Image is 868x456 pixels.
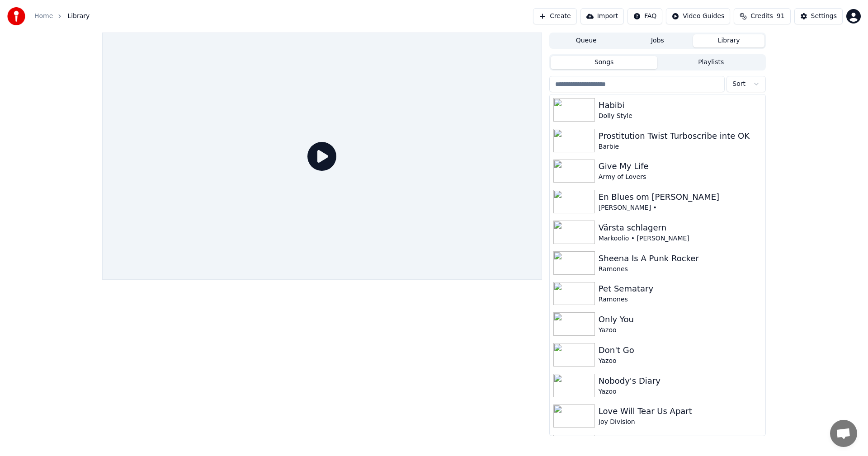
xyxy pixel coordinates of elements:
[599,313,762,326] div: Only You
[734,8,790,24] button: Credits91
[666,8,730,24] button: Video Guides
[777,12,785,21] span: 91
[599,130,762,142] div: Prostitution Twist Turboscribe inte OK
[599,418,762,427] div: Joy Division
[599,252,762,265] div: Sheena Is A Punk Rocker
[622,34,693,47] button: Jobs
[67,12,90,21] span: Library
[599,191,762,203] div: En Blues om [PERSON_NAME]
[811,12,837,21] div: Settings
[599,375,762,387] div: Nobody's Diary
[599,173,762,182] div: Army of Lovers
[627,8,662,24] button: FAQ
[580,8,624,24] button: Import
[830,420,857,447] a: Öppna chatt
[599,357,762,366] div: Yazoo
[599,221,762,234] div: Värsta schlagern
[599,99,762,112] div: Habibi
[599,234,762,243] div: Markoolio • [PERSON_NAME]
[750,12,773,21] span: Credits
[34,12,53,21] a: Home
[657,56,764,69] button: Playlists
[599,112,762,121] div: Dolly Style
[551,34,622,47] button: Queue
[599,203,762,212] div: [PERSON_NAME] •
[7,7,25,25] img: youka
[34,12,90,21] nav: breadcrumb
[599,387,762,396] div: Yazoo
[599,405,762,418] div: Love Will Tear Us Apart
[732,80,745,89] span: Sort
[599,344,762,357] div: Don't Go
[693,34,764,47] button: Library
[599,326,762,335] div: Yazoo
[551,56,658,69] button: Songs
[599,282,762,295] div: Pet Sematary
[533,8,577,24] button: Create
[599,265,762,274] div: Ramones
[599,142,762,151] div: Barbie
[794,8,843,24] button: Settings
[599,295,762,304] div: Ramones
[599,160,762,173] div: Give My Life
